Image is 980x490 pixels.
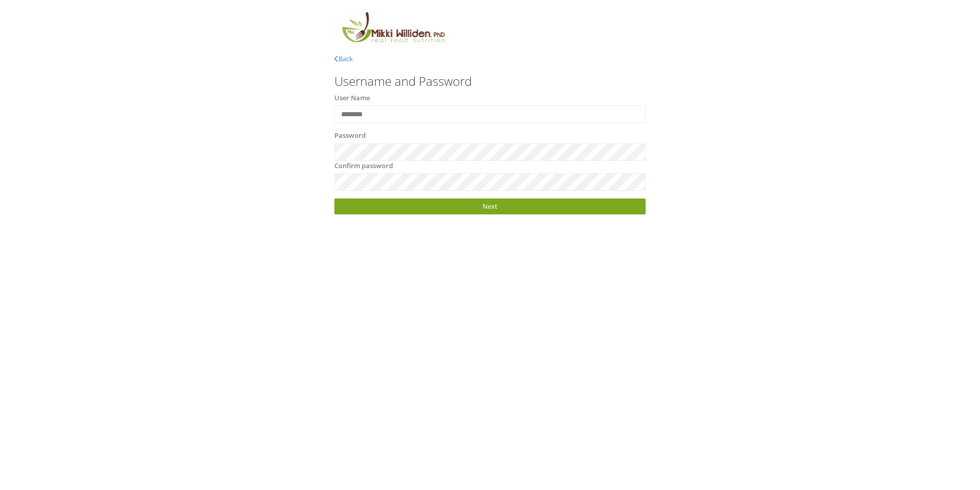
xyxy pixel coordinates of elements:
a: Next [334,198,646,214]
a: Back [334,54,353,63]
label: Password [334,131,366,141]
img: MikkiLogoMain.png [334,10,452,49]
label: User Name [334,93,370,103]
label: Confirm password [334,161,393,171]
h3: Username and Password [334,75,646,88]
